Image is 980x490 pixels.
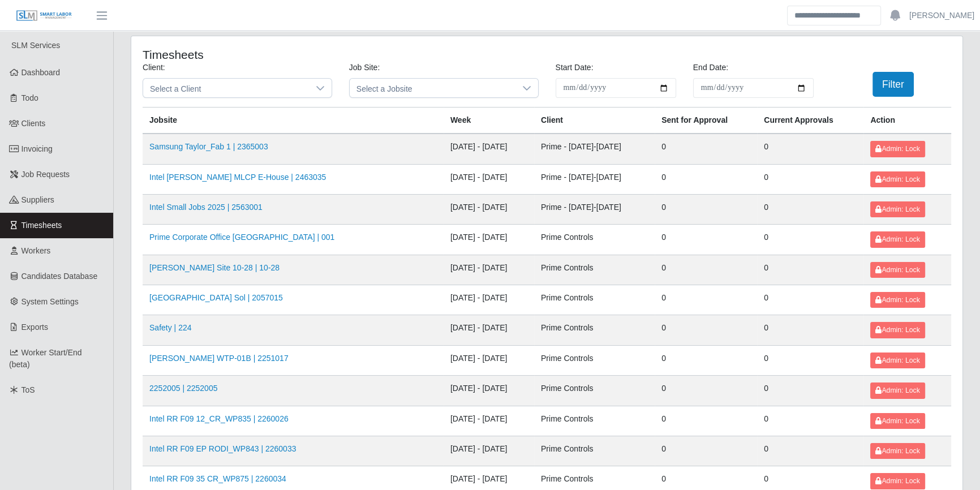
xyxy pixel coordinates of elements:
[870,382,925,398] button: Admin: Lock
[22,195,54,204] span: Suppliers
[444,134,534,164] td: [DATE] - [DATE]
[655,134,757,164] td: 0
[757,194,863,224] td: 0
[149,142,268,151] a: Samsung Taylor_Fab 1 | 2365003
[875,326,919,334] span: Admin: Lock
[143,79,309,97] span: Select a Client
[534,108,655,134] th: Client
[870,443,925,459] button: Admin: Lock
[534,134,655,164] td: Prime - [DATE]-[DATE]
[757,285,863,315] td: 0
[22,170,70,179] span: Job Requests
[444,225,534,255] td: [DATE] - [DATE]
[757,376,863,406] td: 0
[149,414,289,423] a: Intel RR F09 12_CR_WP835 | 2260026
[349,62,380,74] label: Job Site:
[534,436,655,466] td: Prime Controls
[534,376,655,406] td: Prime Controls
[534,285,655,315] td: Prime Controls
[444,194,534,224] td: [DATE] - [DATE]
[444,436,534,466] td: [DATE] - [DATE]
[444,255,534,285] td: [DATE] - [DATE]
[757,134,863,164] td: 0
[655,225,757,255] td: 0
[9,348,82,369] span: Worker Start/End (beta)
[143,108,444,134] th: Jobsite
[875,145,919,153] span: Admin: Lock
[875,235,919,243] span: Admin: Lock
[655,436,757,466] td: 0
[556,62,594,74] label: Start Date:
[875,356,919,364] span: Admin: Lock
[655,194,757,224] td: 0
[22,119,46,128] span: Clients
[149,293,283,302] a: [GEOGRAPHIC_DATA] Sol | 2057015
[22,68,61,77] span: Dashboard
[757,345,863,375] td: 0
[350,79,515,97] span: Select a Jobsite
[444,406,534,436] td: [DATE] - [DATE]
[16,10,72,22] img: SLM Logo
[875,266,919,274] span: Admin: Lock
[149,384,217,393] a: 2252005 | 2252005
[870,171,925,187] button: Admin: Lock
[655,376,757,406] td: 0
[22,144,53,153] span: Invoicing
[875,205,919,213] span: Admin: Lock
[149,203,263,212] a: Intel Small Jobs 2025 | 2563001
[444,108,534,134] th: Week
[22,385,35,394] span: ToS
[870,201,925,217] button: Admin: Lock
[863,108,951,134] th: Action
[875,447,919,455] span: Admin: Lock
[655,285,757,315] td: 0
[875,417,919,425] span: Admin: Lock
[149,173,326,182] a: Intel [PERSON_NAME] MLCP E-House | 2463035
[757,225,863,255] td: 0
[909,10,974,22] a: [PERSON_NAME]
[655,315,757,345] td: 0
[870,262,925,278] button: Admin: Lock
[655,255,757,285] td: 0
[757,406,863,436] td: 0
[757,255,863,285] td: 0
[444,315,534,345] td: [DATE] - [DATE]
[22,297,79,306] span: System Settings
[534,406,655,436] td: Prime Controls
[870,322,925,338] button: Admin: Lock
[534,345,655,375] td: Prime Controls
[870,473,925,489] button: Admin: Lock
[870,292,925,308] button: Admin: Lock
[757,436,863,466] td: 0
[143,62,165,74] label: Client:
[757,315,863,345] td: 0
[11,41,60,50] span: SLM Services
[757,108,863,134] th: Current Approvals
[534,255,655,285] td: Prime Controls
[143,48,470,62] h4: Timesheets
[149,354,289,363] a: [PERSON_NAME] WTP-01B | 2251017
[875,477,919,485] span: Admin: Lock
[22,93,38,102] span: Todo
[444,285,534,315] td: [DATE] - [DATE]
[149,263,280,272] a: [PERSON_NAME] Site 10-28 | 10-28
[22,323,48,332] span: Exports
[149,474,286,483] a: Intel RR F09 35 CR_WP875 | 2260034
[875,386,919,394] span: Admin: Lock
[655,164,757,194] td: 0
[655,406,757,436] td: 0
[534,164,655,194] td: Prime - [DATE]-[DATE]
[655,345,757,375] td: 0
[444,164,534,194] td: [DATE] - [DATE]
[872,72,914,97] button: Filter
[444,376,534,406] td: [DATE] - [DATE]
[870,413,925,429] button: Admin: Lock
[655,108,757,134] th: Sent for Approval
[875,296,919,304] span: Admin: Lock
[870,141,925,157] button: Admin: Lock
[22,272,98,281] span: Candidates Database
[149,233,334,242] a: Prime Corporate Office [GEOGRAPHIC_DATA] | 001
[22,246,51,255] span: Workers
[757,164,863,194] td: 0
[534,225,655,255] td: Prime Controls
